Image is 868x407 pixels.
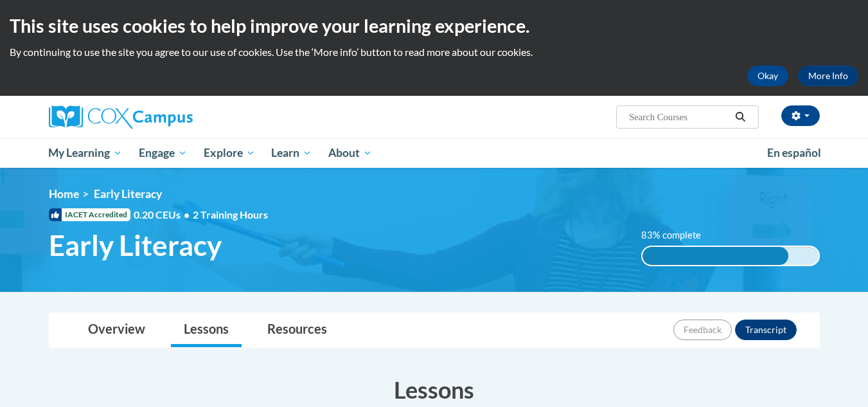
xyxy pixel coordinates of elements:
[328,145,372,161] span: About
[641,228,715,242] label: 83% complete
[204,145,255,161] span: Explore
[30,138,839,168] div: Main menu
[49,105,193,129] img: Cox Campus
[254,313,340,347] a: Resources
[49,208,130,221] span: IACET Accredited
[735,320,797,340] button: Transcript
[48,145,122,161] span: My Learning
[642,247,788,265] div: 83% complete
[134,208,193,222] span: 0.20 CEUs
[759,140,829,167] a: En español
[798,66,858,86] a: More Info
[49,105,293,129] a: Cox Campus
[94,187,162,201] span: Early Literacy
[139,145,187,161] span: Engage
[49,228,222,262] span: Early Literacy
[767,146,821,159] span: En español
[184,208,190,221] span: •
[263,138,320,168] a: Learn
[49,374,820,406] h3: Lessons
[781,105,820,126] button: Account Settings
[195,138,263,168] a: Explore
[673,320,732,340] button: Feedback
[171,313,242,347] a: Lessons
[10,45,858,59] p: By continuing to use the site you agree to our use of cookies. Use the ‘More info’ button to read...
[10,13,858,39] h2: This site uses cookies to help improve your learning experience.
[49,187,79,201] a: Home
[40,138,131,168] a: My Learning
[731,109,750,125] button: Search
[271,145,312,161] span: Learn
[130,138,195,168] a: Engage
[320,138,380,168] a: About
[747,66,788,86] button: Okay
[628,109,731,125] input: Search Courses
[193,208,268,221] span: 2 Training Hours
[75,313,158,347] a: Overview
